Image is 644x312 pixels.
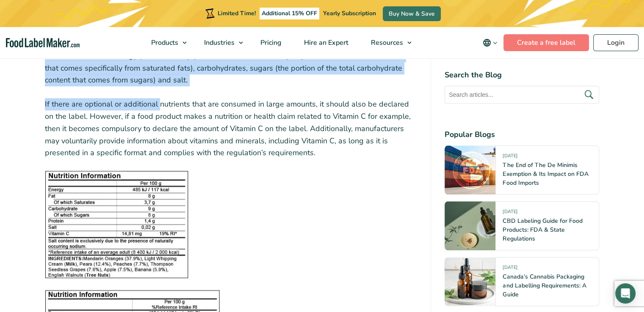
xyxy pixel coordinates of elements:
a: Industries [193,27,247,58]
span: Yearly Subscription [323,9,376,17]
span: Additional 15% OFF [260,8,319,19]
a: Hire an Expert [293,27,358,58]
p: If there are optional or additional nutrients that are consumed in large amounts, it should also ... [45,98,417,159]
a: Canada’s Cannabis Packaging and Labelling Requirements: A Guide [503,273,586,298]
a: Buy Now & Save [383,6,441,21]
span: [DATE] [503,264,517,274]
a: CBD Labeling Guide for Food Products: FDA & State Regulations [503,217,582,243]
a: The End of The De Minimis Exemption & Its Impact on FDA Food Imports [503,161,588,187]
span: Products [149,38,179,47]
span: [DATE] [503,153,517,162]
div: Open Intercom Messenger [615,283,636,304]
img: EU Standard Nutrition Facts Label with nutrition information in a tabular format. [45,171,188,278]
span: Limited Time! [218,9,256,17]
span: Hire an Expert [301,38,349,47]
a: Login [593,34,638,51]
h4: Popular Blogs [445,129,599,140]
a: Pricing [249,27,291,58]
span: [DATE] [503,208,517,218]
span: Industries [202,38,235,47]
a: Resources [360,27,416,58]
span: Resources [368,38,404,47]
h4: Search the Blog [445,69,599,81]
a: Products [140,27,191,58]
input: Search articles... [445,86,599,104]
a: Create a free label [503,34,589,51]
span: Pricing [258,38,282,47]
